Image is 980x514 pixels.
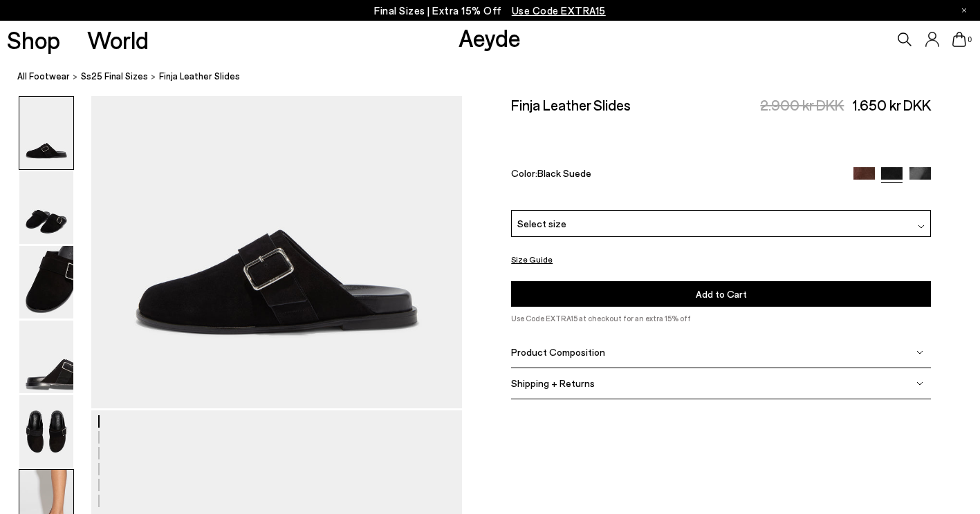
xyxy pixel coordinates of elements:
img: Finja Leather Slides - Image 4 [19,321,73,393]
span: Select size [517,216,566,231]
img: svg%3E [918,223,925,230]
span: 2.900 kr DKK [760,96,844,113]
p: Use Code EXTRA15 at checkout for an extra 15% off [511,312,931,325]
span: 1.650 kr DKK [853,96,931,113]
img: svg%3E [916,380,923,387]
button: Size Guide [511,251,553,268]
nav: breadcrumb [17,58,980,96]
a: Aeyde [459,23,521,52]
span: Black Suede [537,167,591,179]
img: Finja Leather Slides - Image 5 [19,395,73,468]
a: Ss25 Final Sizes [81,69,148,84]
img: Finja Leather Slides - Image 1 [19,97,73,169]
span: Navigate to /collections/ss25-final-sizes [512,4,606,17]
span: Add to Cart [696,288,747,300]
span: Product Composition [511,346,605,358]
img: Finja Leather Slides - Image 2 [19,171,73,244]
div: Color: [511,167,840,183]
a: Shop [7,28,60,52]
img: svg%3E [916,349,923,356]
p: Final Sizes | Extra 15% Off [374,2,606,19]
img: Finja Leather Slides - Image 3 [19,246,73,318]
a: 0 [952,32,966,47]
span: Finja Leather Slides [159,69,240,84]
button: Add to Cart [511,281,931,307]
span: Ss25 Final Sizes [81,70,148,82]
a: All Footwear [17,69,70,84]
a: World [87,28,149,52]
span: Shipping + Returns [511,377,595,389]
span: 0 [966,36,973,44]
h2: Finja Leather Slides [511,96,631,113]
